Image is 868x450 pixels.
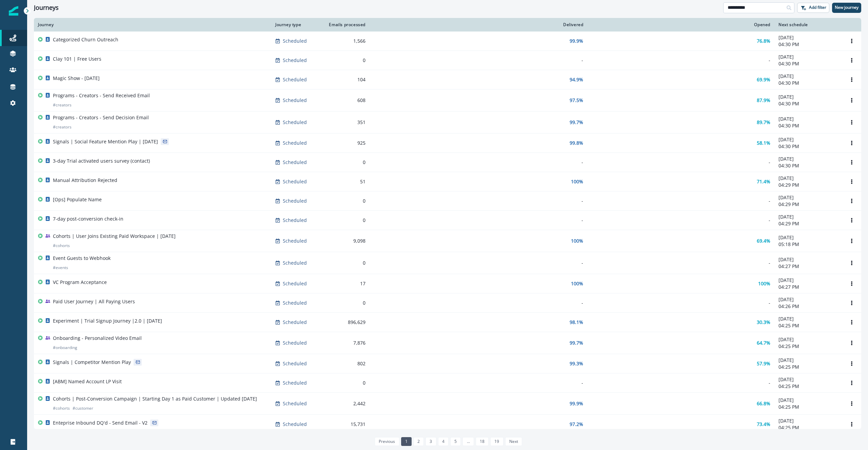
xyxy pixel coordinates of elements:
div: - [591,380,770,386]
h1: Journeys [34,4,59,12]
p: Clay 101 | Free Users [53,56,101,62]
p: [DATE] [778,376,838,383]
a: Programs - Creators - Send Decision Email#creatorsScheduled35199.7%89.7%[DATE]04:30 PMOptions [34,111,861,134]
div: - [374,380,583,386]
p: 69.4% [757,238,770,244]
p: 71.4% [757,178,770,185]
p: 100% [571,280,583,287]
p: 100% [571,238,583,244]
p: [DATE] [778,156,838,162]
p: 76.8% [757,38,770,44]
p: 99.8% [570,140,583,146]
p: 04:25 PM [778,424,838,431]
a: Page 4 [438,437,449,446]
p: [DATE] [778,94,838,100]
div: Next schedule [778,22,838,27]
div: - [591,159,770,166]
p: [DATE] [778,315,838,322]
p: VC Program Acceptance [53,279,107,286]
p: Scheduled [283,198,307,204]
div: - [591,198,770,204]
div: - [374,198,583,204]
div: Emails processed [326,22,366,27]
p: [ABM] Named Account LP Visit [53,378,122,385]
a: Manual Attribution RejectedScheduled51100%71.4%[DATE]04:29 PMOptions [34,172,861,191]
div: Journey [38,22,267,27]
a: Page 1 is your current page [401,437,412,446]
a: Page 19 [490,437,503,446]
p: 04:25 PM [778,343,838,350]
a: Enteprise Inbound DQ'd - Send Email - V2Scheduled15,73197.2%73.4%[DATE]04:25 PMOptions [34,415,861,434]
p: 04:30 PM [778,162,838,169]
p: [DATE] [778,54,838,60]
p: 04:30 PM [778,143,838,150]
div: Opened [591,22,770,27]
p: 97.2% [570,421,583,428]
p: 04:30 PM [778,100,838,107]
p: Scheduled [283,38,307,44]
p: New journey [835,5,859,10]
p: Scheduled [283,400,307,407]
div: 925 [326,140,366,146]
button: Options [846,258,857,268]
div: - [591,57,770,64]
div: Delivered [374,22,583,27]
div: 351 [326,119,366,126]
div: 0 [326,159,366,166]
p: 04:30 PM [778,80,838,86]
p: Add filter [809,5,826,10]
p: Programs - Creators - Send Decision Email [53,114,149,121]
button: Options [846,359,857,369]
p: 05:18 PM [778,241,838,248]
button: Options [846,378,857,388]
a: Clay 101 | Free UsersScheduled0--[DATE]04:30 PMOptions [34,51,861,70]
p: Enteprise Inbound DQ'd - Send Email - V2 [53,420,147,426]
p: # events [53,264,68,271]
p: Scheduled [283,360,307,367]
p: [DATE] [778,336,838,343]
p: [DATE] [778,277,838,284]
div: 608 [326,97,366,104]
div: - [591,260,770,266]
p: 04:27 PM [778,263,838,270]
a: 3-day Trial activated users survey (contact)Scheduled0--[DATE]04:30 PMOptions [34,153,861,172]
div: - [374,57,583,64]
button: Options [846,279,857,289]
img: Inflection [9,6,18,16]
p: 57.9% [757,360,770,367]
button: Options [846,298,857,308]
p: 100% [571,178,583,185]
p: [DATE] [778,234,838,241]
p: 64.7% [757,340,770,346]
a: Cohorts | User Joins Existing Paid Workspace | [DATE]#cohortsScheduled9,098100%69.4%[DATE]05:18 P... [34,230,861,252]
a: VC Program AcceptanceScheduled17100%100%[DATE]04:27 PMOptions [34,274,861,293]
button: Options [846,36,857,46]
a: 7-day post-conversion check-inScheduled0--[DATE]04:29 PMOptions [34,211,861,230]
a: Paid User Journey | All Paying UsersScheduled0--[DATE]04:26 PMOptions [34,293,861,313]
div: 7,876 [326,340,366,346]
p: [DATE] [778,417,838,424]
a: Onboarding - Personalized Video Email#onboardingScheduled7,87699.7%64.7%[DATE]04:25 PMOptions [34,332,861,354]
p: [DATE] [778,213,838,220]
p: 99.7% [570,340,583,346]
p: [DATE] [778,73,838,80]
p: Cohorts | Post-Conversion Campaign | Starting Day 1 as Paid Customer | Updated [DATE] [53,395,257,402]
button: Options [846,75,857,85]
p: 30.3% [757,319,770,326]
a: Page 2 [413,437,424,446]
p: Scheduled [283,140,307,146]
p: Scheduled [283,178,307,185]
p: Manual Attribution Rejected [53,177,117,184]
a: Experiment | Trial Signup Journey |2.0 | [DATE]Scheduled896,62998.1%30.3%[DATE]04:25 PMOptions [34,313,861,332]
a: Event Guests to Webhook#eventsScheduled0--[DATE]04:27 PMOptions [34,252,861,274]
p: Scheduled [283,76,307,83]
p: # cohorts [53,405,70,412]
a: Next page [505,437,522,446]
p: 73.4% [757,421,770,428]
p: [Ops] Populate Name [53,196,102,203]
p: Paid User Journey | All Paying Users [53,298,135,305]
p: 100% [758,280,770,287]
p: 04:30 PM [778,60,838,67]
div: 1,566 [326,38,366,44]
div: 0 [326,300,366,306]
